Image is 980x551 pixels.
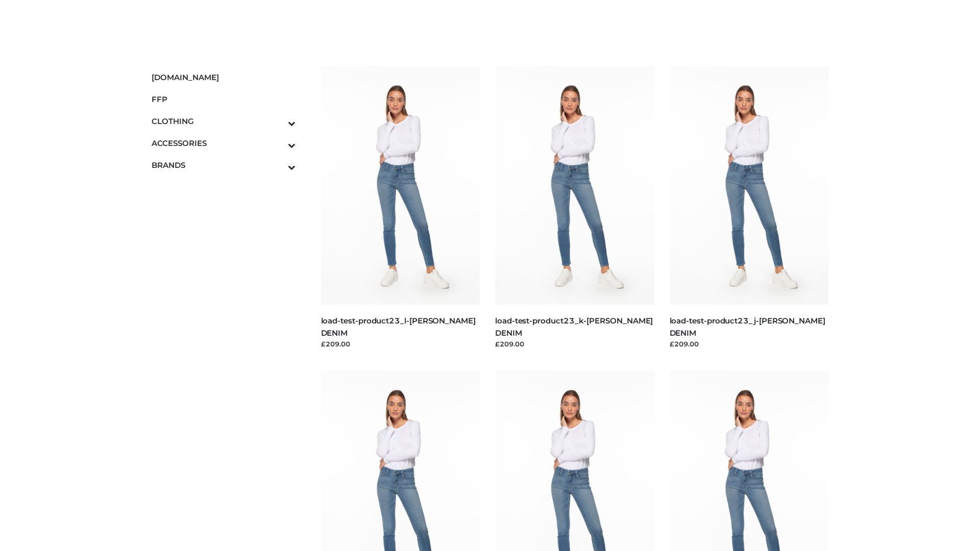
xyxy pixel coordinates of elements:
[260,154,296,176] button: Toggle Submenu
[152,115,296,127] span: CLOTHING
[670,339,829,349] div: £209.00
[152,71,296,83] span: [DOMAIN_NAME]
[495,339,654,349] div: £209.00
[260,110,296,132] button: Toggle Submenu
[260,132,296,154] button: Toggle Submenu
[152,66,296,88] a: [DOMAIN_NAME]
[152,137,296,149] span: ACCESSORIES
[321,339,480,349] div: £209.00
[495,316,653,337] a: load-test-product23_k-[PERSON_NAME] DENIM
[152,88,296,110] a: FFP
[152,159,296,171] span: BRANDS
[152,93,296,105] span: FFP
[152,110,296,132] a: CLOTHINGToggle Submenu
[670,316,825,337] a: load-test-product23_j-[PERSON_NAME] DENIM
[321,316,476,337] a: load-test-product23_l-[PERSON_NAME] DENIM
[152,132,296,154] a: ACCESSORIESToggle Submenu
[152,154,296,176] a: BRANDSToggle Submenu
